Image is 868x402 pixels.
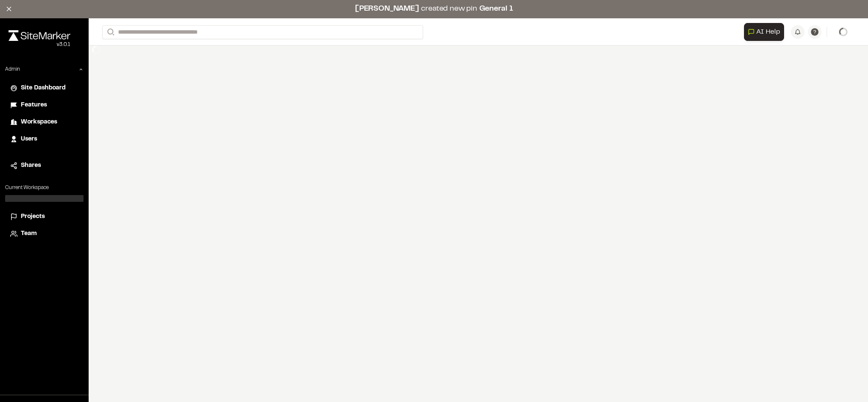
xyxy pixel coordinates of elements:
span: Users [21,135,37,144]
span: Site Dashboard [21,83,66,93]
span: Projects [21,212,45,221]
p: Current Workspace [5,184,84,192]
span: Features [21,100,47,110]
a: Projects [10,212,78,221]
a: Users [10,135,78,144]
span: AI Help [756,27,780,37]
img: rebrand.png [9,30,70,41]
span: Shares [21,161,41,170]
button: Search [102,25,118,39]
span: Team [21,229,37,238]
a: Site Dashboard [10,83,78,93]
button: Open AI Assistant [744,23,784,41]
p: Admin [5,66,20,73]
a: Team [10,229,78,238]
a: Shares [10,161,78,170]
div: Oh geez...please don't... [9,41,70,49]
a: Workspaces [10,118,78,127]
span: Workspaces [21,118,57,127]
div: Open AI Assistant [744,23,787,41]
a: Features [10,100,78,110]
